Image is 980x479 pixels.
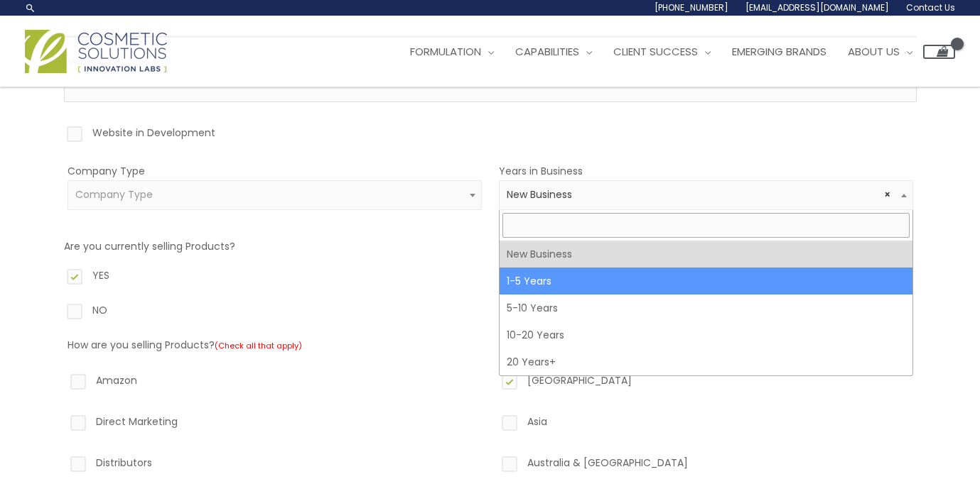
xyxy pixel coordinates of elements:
span: Emerging Brands [732,44,826,59]
label: NO [64,301,917,325]
label: Years in Business [499,164,583,178]
li: 10-20 Years [500,321,912,348]
label: Direct Marketing [68,412,482,436]
a: Emerging Brands [721,31,837,73]
a: Capabilities [505,31,603,73]
li: 20 Years+ [500,348,912,375]
label: Asia [499,412,913,436]
span: Client Success [613,44,698,59]
span: [PHONE_NUMBER] [655,1,728,13]
label: Website in Development [64,123,917,148]
span: Formulation [410,44,481,59]
span: Company Type [75,187,153,202]
a: View Shopping Cart, empty [923,45,955,59]
a: About Us [837,31,923,73]
span: Capabilities [515,44,579,59]
label: Amazon [68,371,482,395]
li: 1-5 Years [500,268,912,294]
label: Distributors [68,453,482,478]
label: [GEOGRAPHIC_DATA] [499,371,913,395]
label: Australia & [GEOGRAPHIC_DATA] [499,453,913,478]
img: Cosmetic Solutions Logo [25,30,167,73]
label: How are you selling Products? [68,338,302,352]
a: Formulation [399,31,505,73]
label: YES [64,266,917,290]
nav: Site Navigation [389,31,955,73]
a: Client Success [603,31,721,73]
li: New Business [500,241,912,268]
label: Are you currently selling Products? [64,239,235,253]
span: Remove all items [884,188,890,202]
span: [EMAIL_ADDRESS][DOMAIN_NAME] [745,1,889,13]
a: Search icon link [25,2,36,13]
label: Company Type [68,164,145,178]
small: (Check all that apply) [215,340,302,351]
span: About Us [848,44,900,59]
span: New Business [499,180,913,210]
li: 5-10 Years [500,294,912,321]
span: New Business [507,188,905,202]
span: Contact Us [906,1,955,13]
